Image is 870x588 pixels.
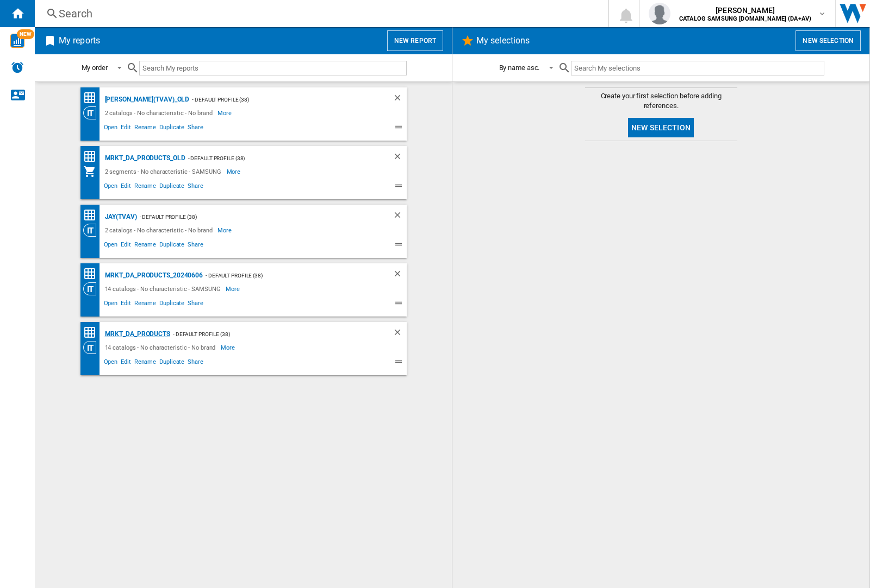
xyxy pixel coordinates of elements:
[628,118,694,137] button: New selection
[83,224,102,237] div: Category View
[227,165,243,178] span: More
[474,30,532,51] h2: My selections
[102,298,120,311] span: Open
[158,181,186,194] span: Duplicate
[102,357,120,370] span: Open
[186,181,205,194] span: Share
[119,239,133,252] span: Edit
[102,341,221,354] div: 14 catalogs - No characteristic - No brand
[679,5,811,16] span: [PERSON_NAME]
[393,327,407,341] div: Delete
[57,30,102,51] h2: My reports
[158,122,186,135] span: Duplicate
[133,122,158,135] span: Rename
[170,327,371,341] div: - Default profile (38)
[186,239,205,252] span: Share
[83,165,102,178] div: My Assortment
[102,165,227,178] div: 2 segments - No characteristic - SAMSUNG
[133,181,158,194] span: Rename
[158,357,186,370] span: Duplicate
[102,269,203,282] div: MRKT_DA_PRODUCTS_20240606
[186,122,205,135] span: Share
[83,91,102,105] div: Price Matrix
[158,298,186,311] span: Duplicate
[217,106,233,119] span: More
[133,357,158,370] span: Rename
[83,282,102,295] div: Category View
[119,298,133,311] span: Edit
[226,282,241,295] span: More
[189,93,370,106] div: - Default profile (38)
[119,122,133,135] span: Edit
[82,64,108,72] div: My order
[102,93,190,106] div: [PERSON_NAME](TVAV)_old
[137,210,371,224] div: - Default profile (38)
[393,93,407,106] div: Delete
[203,269,370,282] div: - Default profile (38)
[139,61,407,75] input: Search My reports
[679,15,811,22] b: CATALOG SAMSUNG [DOMAIN_NAME] (DA+AV)
[649,3,670,24] img: profile.jpg
[102,181,120,194] span: Open
[393,151,407,165] div: Delete
[83,326,102,339] div: Price Matrix
[796,30,861,51] button: New selection
[17,29,34,39] span: NEW
[102,122,120,135] span: Open
[585,91,737,111] span: Create your first selection before adding references.
[217,224,233,237] span: More
[83,106,102,119] div: Category View
[102,224,218,237] div: 2 catalogs - No characteristic - No brand
[393,269,407,282] div: Delete
[571,61,824,75] input: Search My selections
[102,151,185,165] div: MRKT_DA_PRODUCTS_OLD
[59,6,580,21] div: Search
[119,357,133,370] span: Edit
[186,357,205,370] span: Share
[185,151,371,165] div: - Default profile (38)
[102,239,120,252] span: Open
[102,210,137,224] div: JAY(TVAV)
[393,210,407,224] div: Delete
[119,181,133,194] span: Edit
[83,341,102,354] div: Category View
[11,61,24,74] img: alerts-logo.svg
[102,106,218,119] div: 2 catalogs - No characteristic - No brand
[133,239,158,252] span: Rename
[10,34,24,48] img: wise-card.svg
[83,208,102,222] div: Price Matrix
[186,298,205,311] span: Share
[158,239,186,252] span: Duplicate
[102,282,226,295] div: 14 catalogs - No characteristic - SAMSUNG
[83,150,102,163] div: Price Matrix
[387,30,443,51] button: New report
[221,341,237,354] span: More
[499,64,540,72] div: By name asc.
[102,327,170,341] div: MRKT_DA_PRODUCTS
[83,267,102,281] div: Price Matrix
[133,298,158,311] span: Rename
